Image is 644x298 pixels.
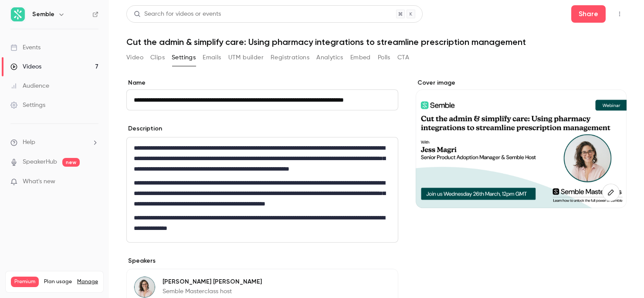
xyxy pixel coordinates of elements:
[378,51,390,65] button: Polls
[77,278,98,285] a: Manage
[23,158,57,167] a: SpeakerHub
[126,51,143,65] button: Video
[172,51,196,65] button: Settings
[10,43,41,52] div: Events
[23,138,35,147] span: Help
[134,277,155,298] img: Jess Magri
[150,51,165,65] button: Clips
[126,257,398,265] p: Speakers
[126,37,627,47] h1: Cut the admin & simplify care: Using pharmacy integrations to streamline prescription management
[397,51,409,65] button: CTA
[127,137,398,242] div: editor
[613,7,627,21] button: Top Bar Actions
[163,287,262,296] p: Semble Masterclass host
[10,62,41,71] div: Videos
[32,10,54,19] h6: Semble
[10,82,49,90] div: Audience
[23,177,55,186] span: What's new
[11,277,39,287] span: Premium
[134,10,221,19] div: Search for videos or events
[163,277,262,286] p: [PERSON_NAME] [PERSON_NAME]
[203,51,221,65] button: Emails
[10,101,45,110] div: Settings
[350,51,371,65] button: Embed
[62,158,80,167] span: new
[228,51,264,65] button: UTM builder
[271,51,309,65] button: Registrations
[416,79,627,87] label: Cover image
[11,7,25,21] img: Semble
[44,278,72,285] span: Plan usage
[316,51,343,65] button: Analytics
[10,138,98,147] li: help-dropdown-opener
[571,5,606,23] button: Share
[126,124,162,133] label: Description
[126,79,398,87] label: Name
